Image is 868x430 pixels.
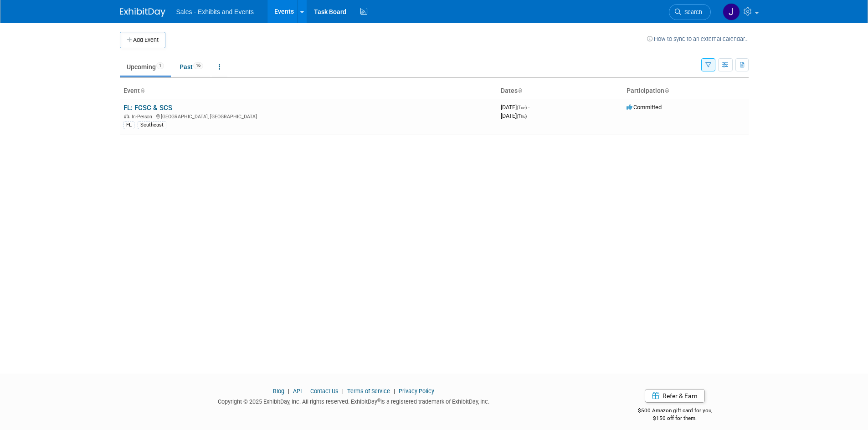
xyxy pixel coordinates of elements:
span: | [340,388,346,395]
img: In-Person Event [124,114,129,118]
a: Upcoming1 [120,58,171,76]
span: In-Person [132,114,155,120]
div: [GEOGRAPHIC_DATA], [GEOGRAPHIC_DATA] [123,112,493,120]
span: | [303,388,309,395]
a: Search [669,4,711,20]
div: $500 Amazon gift card for you, [601,401,749,422]
sup: ® [377,398,380,403]
span: (Tue) [517,105,527,110]
div: $150 off for them. [601,415,749,422]
a: Contact Us [310,388,339,395]
span: [DATE] [501,112,527,119]
span: Sales - Exhibits and Events [176,8,254,15]
th: Dates [497,83,623,99]
span: 1 [156,62,164,69]
a: Privacy Policy [399,388,434,395]
span: | [391,388,397,395]
span: [DATE] [501,104,529,111]
a: Past16 [173,58,210,76]
th: Participation [623,83,749,99]
div: Southeast [138,121,166,129]
span: - [528,104,529,111]
th: Event [120,83,497,99]
span: (Thu) [517,114,527,119]
a: FL: FCSC & SCS [123,104,172,112]
a: Terms of Service [347,388,390,395]
span: | [286,388,292,395]
button: Add Event [120,32,165,48]
a: Sort by Start Date [518,87,522,94]
img: Jen Bishop [723,3,740,20]
img: ExhibitDay [120,8,165,17]
div: FL [123,121,134,129]
a: Sort by Participation Type [664,87,669,94]
span: 16 [193,62,203,69]
a: How to sync to an external calendar... [647,35,749,42]
span: Committed [627,104,662,111]
div: Copyright © 2025 ExhibitDay, Inc. All rights reserved. ExhibitDay is a registered trademark of Ex... [120,395,588,406]
a: Refer & Earn [645,389,705,403]
span: Search [681,9,702,15]
a: Sort by Event Name [140,87,144,94]
a: API [293,388,302,395]
a: Blog [273,388,284,395]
